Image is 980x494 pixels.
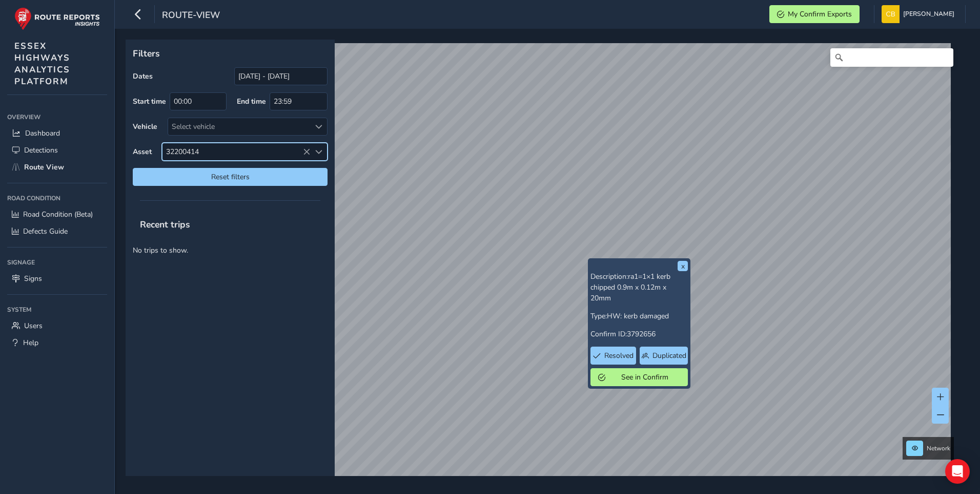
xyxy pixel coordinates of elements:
[7,142,107,159] a: Detections
[25,128,60,138] span: Dashboard
[24,162,64,172] span: Route View
[7,302,107,317] div: System
[23,210,93,219] span: Road Condition (Beta)
[133,211,197,238] span: Recent trips
[7,317,107,334] a: Users
[652,351,686,360] span: Duplicated
[133,168,328,186] button: Reset filters
[133,71,153,81] label: Dates
[129,43,951,488] canvas: Map
[24,145,58,155] span: Detections
[830,48,953,67] input: Search
[162,9,220,23] span: route-view
[7,223,107,240] a: Defects Guide
[133,122,157,131] label: Vehicle
[590,347,636,365] button: Resolved
[168,118,310,135] div: Select vehicle
[24,321,43,331] span: Users
[7,159,107,176] a: Route View
[590,368,688,386] button: See in Confirm
[607,311,669,321] span: HW: kerb damaged
[590,329,688,339] p: Confirm ID:
[769,5,860,23] button: My Confirm Exports
[7,125,107,142] a: Dashboard
[7,255,107,270] div: Signage
[627,329,656,339] span: 3792656
[882,5,900,23] img: diamond-layout
[609,372,680,382] span: See in Confirm
[133,147,152,157] label: Asset
[604,351,634,360] span: Resolved
[14,40,70,87] span: ESSEX HIGHWAYS ANALYTICS PLATFORM
[237,97,266,106] label: End time
[23,338,38,348] span: Help
[945,459,970,484] div: Open Intercom Messenger
[788,9,852,19] span: My Confirm Exports
[640,347,688,365] button: Duplicated
[590,271,688,303] p: Description:
[678,261,688,271] button: x
[903,5,954,23] span: [PERSON_NAME]
[23,226,68,236] span: Defects Guide
[133,97,166,106] label: Start time
[7,109,107,125] div: Overview
[927,444,950,452] span: Network
[7,270,107,287] a: Signs
[882,5,958,23] button: [PERSON_NAME]
[7,206,107,223] a: Road Condition (Beta)
[133,47,328,60] p: Filters
[162,143,310,160] span: 32200414
[7,334,107,351] a: Help
[14,7,100,30] img: rr logo
[140,172,320,182] span: Reset filters
[590,311,688,321] p: Type:
[24,274,42,283] span: Signs
[7,191,107,206] div: Road Condition
[590,272,670,303] span: ra1=1×1 kerb chipped 0.9m x 0.12m x 20mm
[126,238,335,263] p: No trips to show.
[310,143,327,160] div: Select an asset code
